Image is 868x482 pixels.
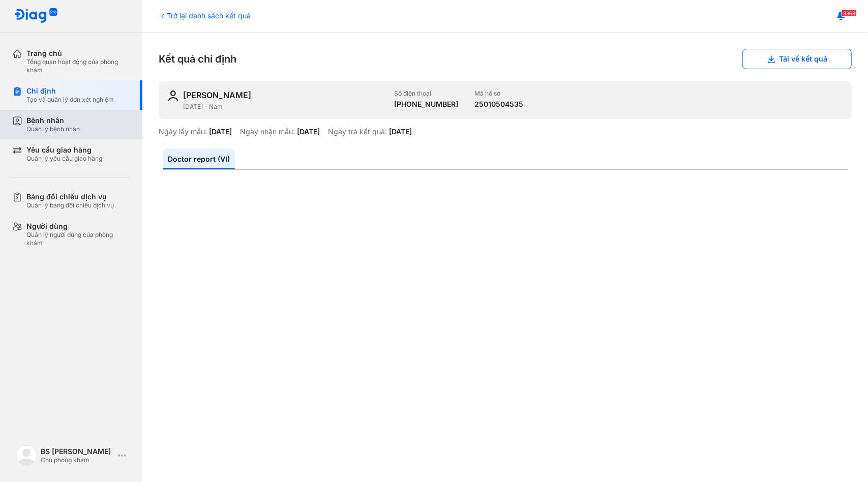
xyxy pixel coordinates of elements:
div: Số điện thoại [394,89,458,98]
div: Quản lý yêu cầu giao hàng [26,155,102,163]
div: Bệnh nhân [26,116,80,125]
img: logo [16,445,37,466]
div: [PHONE_NUMBER] [394,100,458,109]
div: Quản lý bệnh nhân [26,125,80,133]
button: Tải về kết quả [742,49,852,69]
div: [DATE] - Nam [183,103,386,111]
div: 25010504535 [474,100,523,109]
div: Trở lại danh sách kết quả [159,10,251,21]
div: Kết quả chỉ định [159,49,852,69]
div: Yêu cầu giao hàng [26,145,102,155]
div: Người dùng [26,222,130,231]
div: Chủ phòng khám [41,456,114,464]
div: Quản lý người dùng của phòng khám [26,231,130,247]
div: [DATE] [297,127,320,136]
div: Tổng quan hoạt động của phòng khám [26,58,130,74]
div: Mã hồ sơ [474,89,523,98]
div: Ngày nhận mẫu: [240,127,295,136]
div: BS [PERSON_NAME] [41,447,114,456]
div: [DATE] [389,127,412,136]
a: Doctor report (VI) [163,148,235,169]
div: [DATE] [209,127,232,136]
div: Bảng đối chiếu dịch vụ [26,192,114,201]
img: user-icon [167,89,179,102]
div: Ngày trả kết quả: [328,127,387,136]
div: Trang chủ [26,49,130,58]
img: logo [14,8,58,24]
span: 3368 [842,10,857,17]
div: Chỉ định [26,86,114,96]
div: Quản lý bảng đối chiếu dịch vụ [26,201,114,209]
div: Ngày lấy mẫu: [159,127,207,136]
div: Tạo và quản lý đơn xét nghiệm [26,96,114,104]
div: [PERSON_NAME] [183,89,251,101]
